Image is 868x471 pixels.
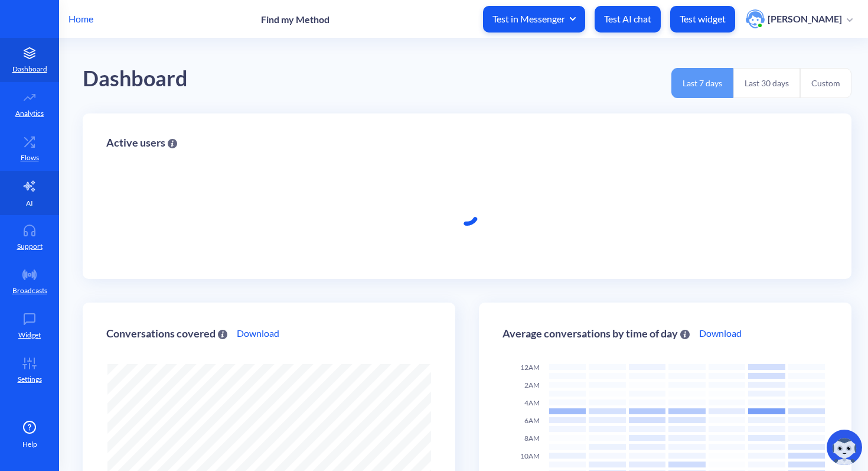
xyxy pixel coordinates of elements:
[604,13,651,25] p: Test AI chat
[699,326,742,340] a: Download
[680,13,726,25] p: Test widget
[746,9,765,28] img: user photo
[12,285,47,296] p: Broadcasts
[492,12,576,25] span: Test in Messenger
[670,6,735,33] button: Test widget
[520,363,540,372] span: 12AM
[22,439,37,450] span: Help
[827,430,862,465] img: copilot-icon.svg
[106,328,227,339] div: Conversations covered
[483,6,585,33] button: Test in Messenger
[520,451,540,460] span: 10AM
[237,326,279,340] a: Download
[17,241,43,252] p: Support
[12,64,47,74] p: Dashboard
[26,198,33,209] p: AI
[671,68,733,98] button: Last 7 days
[106,137,177,148] div: Active users
[18,330,41,340] p: Widget
[524,381,540,389] span: 2AM
[502,328,690,339] div: Average conversations by time of day
[261,14,329,25] p: Find my Method
[21,152,39,163] p: Flows
[18,374,42,385] p: Settings
[15,108,44,119] p: Analytics
[524,416,540,425] span: 6AM
[733,68,800,98] button: Last 30 days
[83,62,188,96] div: Dashboard
[768,12,842,25] p: [PERSON_NAME]
[740,8,859,30] button: user photo[PERSON_NAME]
[800,68,851,98] button: Custom
[524,398,540,407] span: 4AM
[524,434,540,443] span: 8AM
[595,6,661,33] button: Test AI chat
[68,12,93,26] p: Home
